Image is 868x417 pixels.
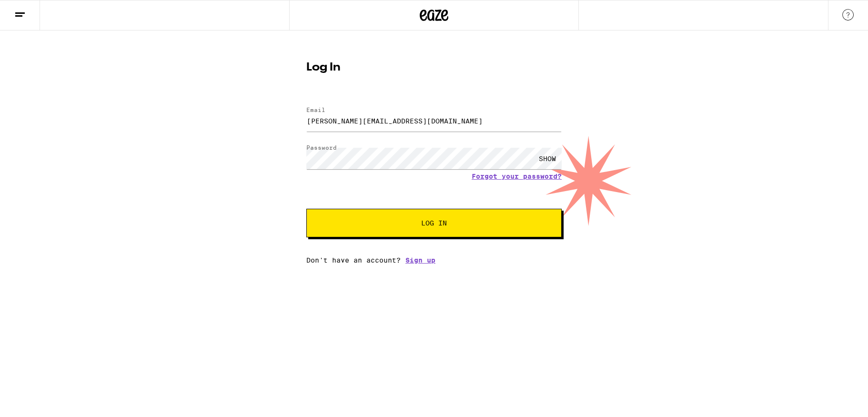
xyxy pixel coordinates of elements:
input: Email [306,110,562,132]
label: Email [306,107,325,113]
a: Sign up [405,256,435,264]
div: SHOW [533,148,562,169]
button: Log In [306,209,562,237]
span: Log In [421,220,447,226]
span: Hi. Need any help? [6,7,69,14]
a: Forgot your password? [472,173,562,180]
div: Don't have an account? [306,256,562,264]
h1: Log In [306,62,562,73]
label: Password [306,144,337,151]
